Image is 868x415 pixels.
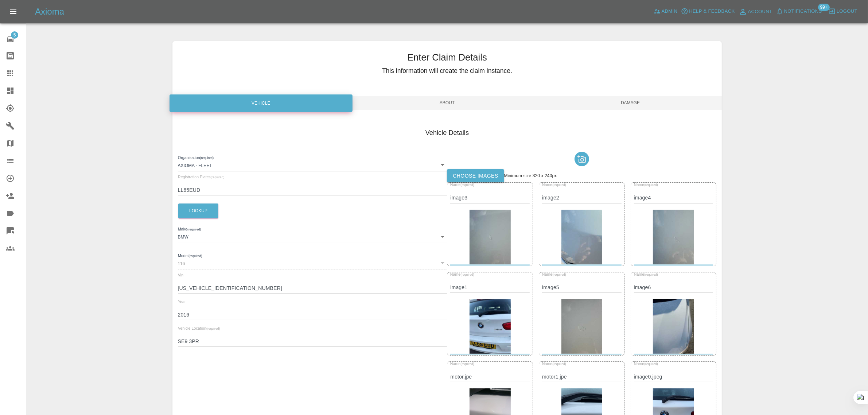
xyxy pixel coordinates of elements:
h5: Axioma [35,6,64,18]
span: Damage [539,96,722,110]
span: Registration Plates [178,175,224,179]
small: (required) [188,254,202,257]
span: 5 [11,31,18,39]
small: (required) [200,156,213,159]
small: (required) [553,183,566,187]
div: 116 [178,256,447,269]
a: Account [737,6,774,18]
span: Vehicle Location [178,326,220,330]
small: (required) [187,228,201,231]
small: (required) [553,362,566,365]
small: (required) [644,273,658,276]
span: Name [634,361,658,366]
small: (required) [211,176,224,179]
h4: Vehicle Details [178,128,717,138]
label: Make [178,226,201,232]
small: (required) [461,183,474,187]
small: (required) [553,273,566,276]
span: Admin [662,7,678,16]
button: Help & Feedback [679,6,736,17]
span: Name [634,183,658,187]
small: (required) [644,183,658,187]
small: (required) [644,362,658,365]
a: Admin [652,6,680,17]
div: BMW [178,230,447,243]
span: Name [450,183,474,187]
span: Year [178,299,186,304]
span: Minimum size 320 x 240px [504,173,557,178]
button: Notifications [774,6,824,17]
h5: This information will create the claim instance. [172,66,722,75]
small: (required) [461,362,474,365]
label: Model [178,253,202,259]
span: Name [542,183,566,187]
span: Account [748,8,772,16]
span: Name [634,272,658,276]
div: Vehicle [170,94,353,112]
button: Logout [827,6,859,17]
button: Open drawer [4,3,22,20]
span: Name [450,361,474,366]
label: Choose images [447,169,504,183]
span: Name [542,361,566,366]
small: (required) [461,273,474,276]
h3: Enter Claim Details [172,50,722,64]
span: Logout [837,7,857,16]
label: Organisation [178,155,214,160]
span: Name [450,272,474,276]
span: Notifications [784,7,822,16]
span: About [355,96,539,110]
span: 99+ [818,4,830,11]
span: Help & Feedback [689,7,735,16]
button: Lookup [178,203,218,218]
small: (required) [206,327,220,330]
span: Name [542,272,566,276]
span: Vin [178,273,183,277]
div: Axioma - Fleet [178,158,447,171]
